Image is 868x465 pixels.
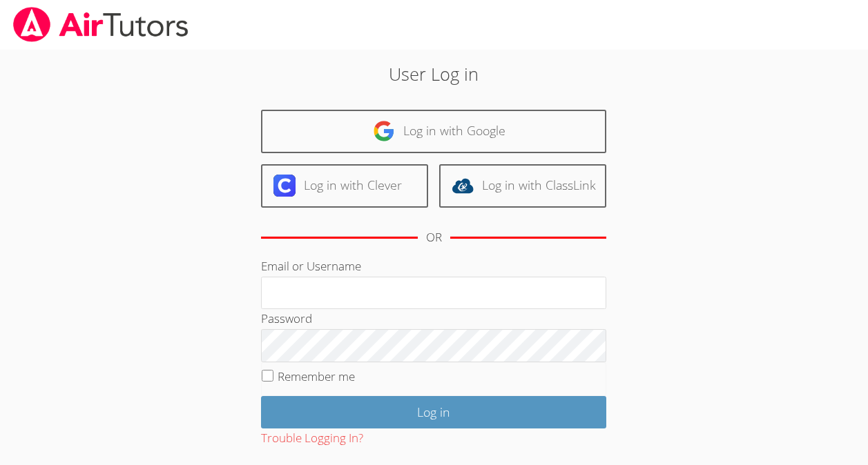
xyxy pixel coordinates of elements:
h2: User Log in [200,61,668,87]
img: google-logo-50288ca7cdecda66e5e0955fdab243c47b7ad437acaf1139b6f446037453330a.svg [373,120,395,142]
img: clever-logo-6eab21bc6e7a338710f1a6ff85c0baf02591cd810cc4098c63d3a4b26e2feb20.svg [273,175,296,197]
input: Log in [261,396,606,428]
a: Log in with Google [261,110,606,153]
button: Trouble Logging In? [261,428,363,448]
img: airtutors_banner-c4298cdbf04f3fff15de1276eac7730deb9818008684d7c2e4769d2f7ddbe033.png [12,7,190,42]
label: Remember me [278,368,355,384]
img: classlink-logo-d6bb404cc1216ec64c9a2012d9dc4662098be43eaf13dc465df04b49fa7ab582.svg [452,175,474,197]
label: Email or Username [261,258,361,274]
a: Log in with Clever [261,164,428,208]
div: OR [426,228,442,248]
label: Password [261,310,312,326]
a: Log in with ClassLink [439,164,606,208]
